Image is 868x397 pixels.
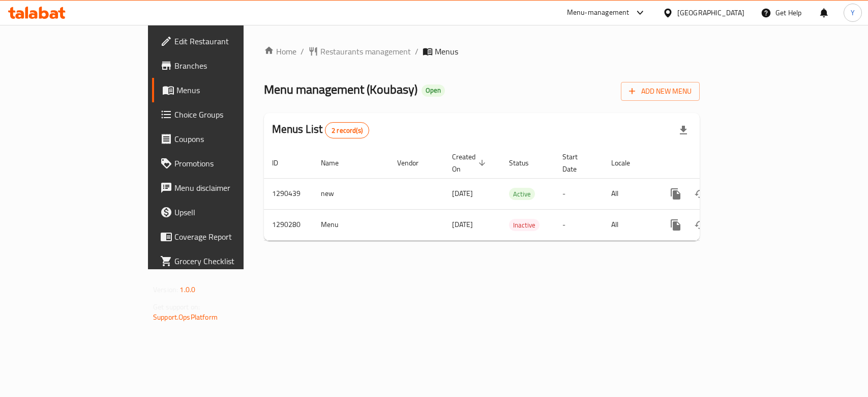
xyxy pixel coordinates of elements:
[509,219,540,231] span: Inactive
[264,78,417,101] span: Menu management ( Koubasy )
[554,178,603,209] td: -
[621,82,700,101] button: Add New Menu
[313,209,389,240] td: Menu
[174,60,285,72] span: Branches
[152,176,293,200] a: Menu disclaimer
[152,78,293,102] a: Menus
[671,118,696,143] div: Export file
[174,133,285,145] span: Coupons
[174,182,285,194] span: Menu disclaimer
[152,200,293,224] a: Upsell
[152,102,293,127] a: Choice Groups
[851,7,855,18] span: Y
[509,188,535,200] div: Active
[321,157,352,169] span: Name
[320,45,411,58] span: Restaurants management
[152,127,293,151] a: Coupons
[272,157,291,169] span: ID
[152,224,293,249] a: Coverage Report
[509,157,542,169] span: Status
[174,108,285,121] span: Choice Groups
[308,45,411,58] a: Restaurants management
[153,300,200,314] span: Get support on:
[264,45,700,58] nav: breadcrumb
[301,45,304,58] li: /
[174,255,285,267] span: Grocery Checklist
[152,249,293,273] a: Grocery Checklist
[567,7,630,19] div: Menu-management
[611,157,643,169] span: Locale
[313,178,389,209] td: new
[509,188,535,200] span: Active
[603,209,655,240] td: All
[325,122,369,138] div: Total records count
[153,310,218,324] a: Support.OpsPlatform
[422,84,445,97] div: Open
[152,29,293,53] a: Edit Restaurant
[554,209,603,240] td: -
[153,283,178,296] span: Version:
[452,187,473,200] span: [DATE]
[435,45,458,58] span: Menus
[152,53,293,78] a: Branches
[264,148,769,241] table: enhanced table
[397,157,432,169] span: Vendor
[174,35,285,47] span: Edit Restaurant
[629,85,692,98] span: Add New Menu
[664,213,688,237] button: more
[415,45,418,58] li: /
[174,157,285,169] span: Promotions
[174,206,285,218] span: Upsell
[452,218,473,231] span: [DATE]
[664,182,688,206] button: more
[688,182,712,206] button: Change Status
[452,151,489,175] span: Created On
[677,7,744,18] div: [GEOGRAPHIC_DATA]
[655,148,769,179] th: Actions
[509,219,540,231] div: Inactive
[603,178,655,209] td: All
[272,122,369,138] h2: Menus List
[422,86,445,95] span: Open
[176,84,285,96] span: Menus
[325,126,369,135] span: 2 record(s)
[562,151,591,175] span: Start Date
[179,283,195,296] span: 1.0.0
[688,213,712,237] button: Change Status
[174,231,285,243] span: Coverage Report
[152,151,293,176] a: Promotions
